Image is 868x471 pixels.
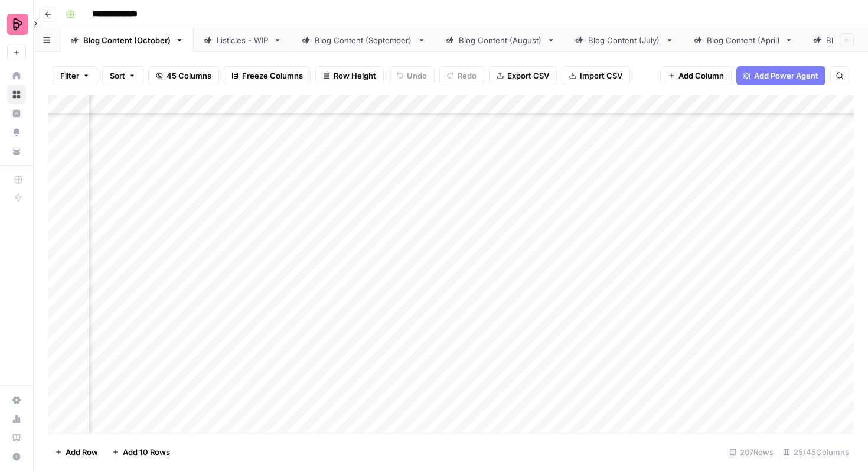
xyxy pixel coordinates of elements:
[7,410,26,428] a: Usage
[7,447,26,466] button: Help + Support
[66,446,98,458] span: Add Row
[7,85,26,104] a: Browse
[292,28,436,52] a: Blog Content (September)
[60,28,194,52] a: Blog Content (October)
[7,123,26,142] a: Opportunities
[507,70,549,82] span: Export CSV
[102,66,143,85] button: Sort
[217,34,269,46] div: Listicles - WIP
[7,391,26,410] a: Settings
[7,104,26,123] a: Insights
[684,28,803,52] a: Blog Content (April)
[83,34,171,46] div: Blog Content (October)
[778,443,854,462] div: 25/45 Columns
[48,443,105,462] button: Add Row
[7,9,26,39] button: Workspace: Preply
[389,66,435,85] button: Undo
[194,28,292,52] a: Listicles - WIP
[315,66,384,85] button: Row Height
[167,70,211,82] span: 45 Columns
[736,66,825,85] button: Add Power Agent
[678,70,724,82] span: Add Column
[588,34,661,46] div: Blog Content (July)
[7,428,26,447] a: Learning Hub
[562,66,630,85] button: Import CSV
[60,70,79,82] span: Filter
[489,66,557,85] button: Export CSV
[754,70,818,82] span: Add Power Agent
[224,66,311,85] button: Freeze Columns
[7,66,26,85] a: Home
[7,14,28,35] img: Preply Logo
[110,70,125,82] span: Sort
[580,70,622,82] span: Import CSV
[459,34,542,46] div: Blog Content (August)
[725,443,778,462] div: 207 Rows
[334,70,376,82] span: Row Height
[7,142,26,161] a: Your Data
[407,70,427,82] span: Undo
[148,66,219,85] button: 45 Columns
[565,28,684,52] a: Blog Content (July)
[123,446,170,458] span: Add 10 Rows
[436,28,565,52] a: Blog Content (August)
[315,34,413,46] div: Blog Content (September)
[105,443,177,462] button: Add 10 Rows
[439,66,484,85] button: Redo
[707,34,780,46] div: Blog Content (April)
[660,66,732,85] button: Add Column
[458,70,477,82] span: Redo
[53,66,97,85] button: Filter
[242,70,303,82] span: Freeze Columns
